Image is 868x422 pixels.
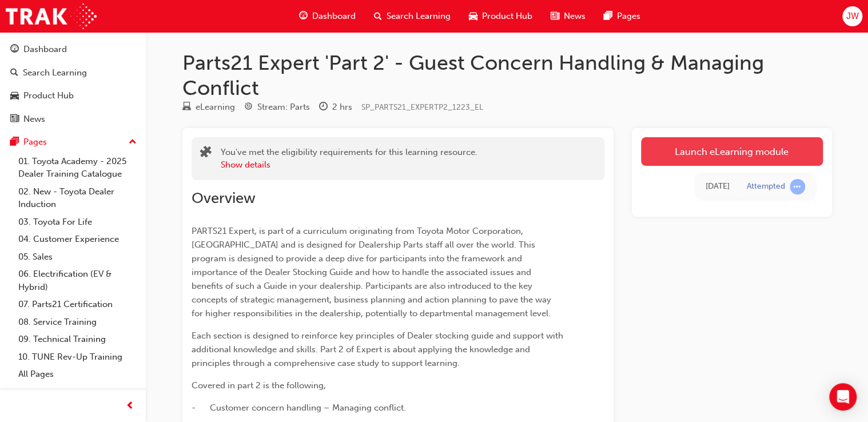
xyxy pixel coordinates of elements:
[5,62,141,83] a: Search Learning
[6,3,97,29] img: Trak
[10,68,18,78] span: search-icon
[244,100,310,114] div: Stream
[14,313,141,331] a: 08. Service Training
[10,114,19,125] span: news-icon
[192,380,326,391] span: Covered in part 2 is the following,
[23,66,87,79] div: Search Learning
[14,331,141,348] a: 09. Technical Training
[361,102,483,112] span: Learning resource code
[23,89,74,102] div: Product Hub
[469,9,477,23] span: car-icon
[564,10,586,23] span: News
[747,181,785,192] div: Attempted
[23,43,67,56] div: Dashboard
[200,147,212,160] span: puzzle-icon
[14,348,141,366] a: 10. TUNE Rev-Up Training
[5,132,141,153] button: Pages
[14,183,141,213] a: 02. New - Toyota Dealer Induction
[14,230,141,248] a: 04. Customer Experience
[257,101,310,114] div: Stream: Parts
[192,331,566,368] span: Each section is designed to reinforce key principles of Dealer stocking guide and support with ad...
[829,383,857,411] div: Open Intercom Messenger
[14,296,141,313] a: 07. Parts21 Certification
[192,403,406,413] span: - Customer concern handling – Managing conflict.
[312,10,356,23] span: Dashboard
[374,9,382,23] span: search-icon
[244,102,253,113] span: target-icon
[182,102,191,113] span: learningResourceType_ELEARNING-icon
[387,10,451,23] span: Search Learning
[706,180,730,193] div: Wed Aug 13 2025 15:18:45 GMT+1000 (Australian Eastern Standard Time)
[617,10,640,23] span: Pages
[541,5,595,28] a: news-iconNews
[14,213,141,231] a: 03. Toyota For Life
[319,100,352,114] div: Duration
[10,45,19,55] span: guage-icon
[14,153,141,183] a: 01. Toyota Academy - 2025 Dealer Training Catalogue
[23,113,45,126] div: News
[5,37,141,132] button: DashboardSearch LearningProduct HubNews
[10,137,19,148] span: pages-icon
[221,158,270,172] button: Show details
[196,101,235,114] div: eLearning
[14,365,141,383] a: All Pages
[641,137,823,166] a: Launch eLearning module
[14,265,141,296] a: 06. Electrification (EV & Hybrid)
[846,10,858,23] span: JW
[5,85,141,106] a: Product Hub
[126,399,134,413] span: prev-icon
[192,226,554,319] span: PARTS21 Expert, is part of a curriculum originating from Toyota Motor Corporation, [GEOGRAPHIC_DA...
[482,10,532,23] span: Product Hub
[332,101,352,114] div: 2 hrs
[604,9,612,23] span: pages-icon
[5,39,141,60] a: Dashboard
[595,5,650,28] a: pages-iconPages
[23,136,47,149] div: Pages
[192,189,256,207] span: Overview
[182,50,832,100] h1: Parts21 Expert 'Part 2' - Guest Concern Handling & Managing Conflict
[460,5,541,28] a: car-iconProduct Hub
[5,109,141,130] a: News
[14,248,141,266] a: 05. Sales
[290,5,365,28] a: guage-iconDashboard
[10,91,19,101] span: car-icon
[365,5,460,28] a: search-iconSearch Learning
[299,9,308,23] span: guage-icon
[319,102,328,113] span: clock-icon
[842,6,862,26] button: JW
[221,146,477,172] div: You've met the eligibility requirements for this learning resource.
[129,135,137,150] span: up-icon
[790,179,805,194] span: learningRecordVerb_ATTEMPT-icon
[182,100,235,114] div: Type
[551,9,559,23] span: news-icon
